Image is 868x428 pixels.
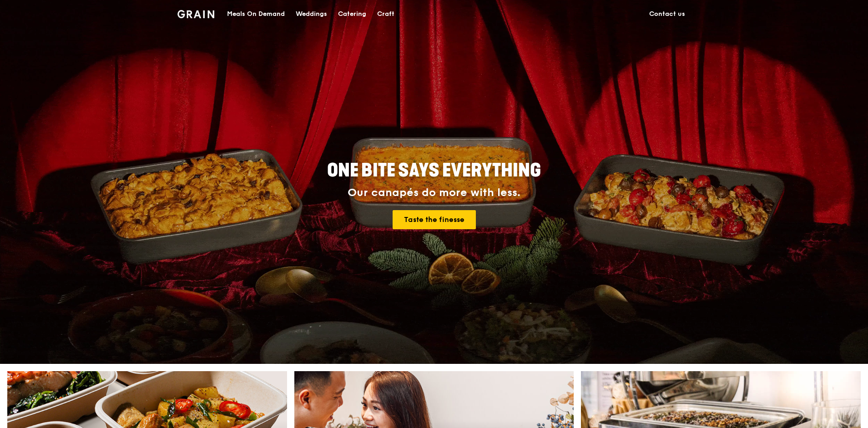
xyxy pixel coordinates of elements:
a: Taste the finesse [393,210,476,229]
div: Craft [377,0,394,28]
div: Meals On Demand [227,0,285,28]
a: Weddings [290,0,333,28]
a: Craft [372,0,400,28]
img: Grain [177,10,214,18]
a: Catering [333,0,372,28]
span: ONE BITE SAYS EVERYTHING [327,160,541,181]
div: Weddings [296,0,327,28]
a: Contact us [644,0,691,28]
div: Catering [338,0,366,28]
div: Our canapés do more with less. [270,186,598,199]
